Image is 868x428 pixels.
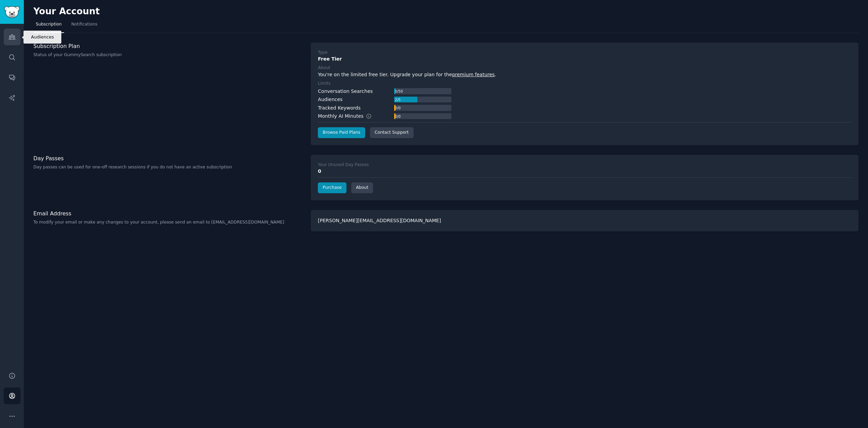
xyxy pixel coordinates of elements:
[394,113,401,119] div: 0 / 0
[33,6,100,17] h2: Your Account
[33,210,304,217] h3: Email Address
[318,81,330,87] div: Limits
[318,88,373,95] div: Conversation Searches
[394,97,401,103] div: 2 / 5
[318,96,342,103] div: Audiences
[318,168,851,175] div: 0
[33,52,304,58] p: Status of your GummySearch subscription
[36,21,62,28] span: Subscription
[318,65,330,71] div: About
[71,21,97,28] span: Notifications
[318,162,369,168] div: Your Unused Day Passes
[318,182,346,193] a: Purchase
[33,155,304,162] h3: Day Passes
[452,72,495,77] a: premium features
[318,113,379,120] div: Monthly AI Minutes
[33,219,304,226] p: To modify your email or make any changes to your account, please send an email to [EMAIL_ADDRESS]...
[69,19,100,33] a: Notifications
[4,6,20,18] img: GummySearch logo
[318,55,851,63] div: Free Tier
[318,50,327,56] div: Type
[318,104,360,112] div: Tracked Keywords
[33,19,64,33] a: Subscription
[33,43,304,50] h3: Subscription Plan
[394,105,401,111] div: 0 / 0
[33,164,304,170] p: Day passes can be used for one-off research sessions if you do not have an active subscription
[370,127,414,138] a: Contact Support
[351,182,373,193] a: About
[311,210,858,231] div: [PERSON_NAME][EMAIL_ADDRESS][DOMAIN_NAME]
[318,71,851,78] div: You're on the limited free tier. Upgrade your plan for the .
[318,127,365,138] a: Browse Paid Plans
[394,88,403,94] div: 0 / 50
